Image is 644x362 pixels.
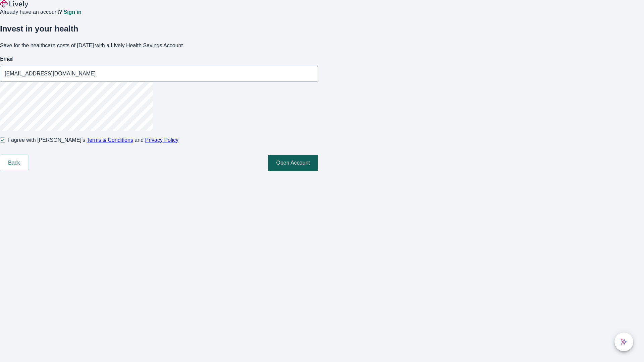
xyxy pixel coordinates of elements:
button: chat [614,333,633,351]
button: Open Account [268,155,318,171]
a: Privacy Policy [145,137,179,143]
span: I agree with [PERSON_NAME]’s and [8,136,178,144]
a: Terms & Conditions [87,137,133,143]
svg: Lively AI Assistant [621,339,627,345]
a: Sign in [63,9,81,15]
